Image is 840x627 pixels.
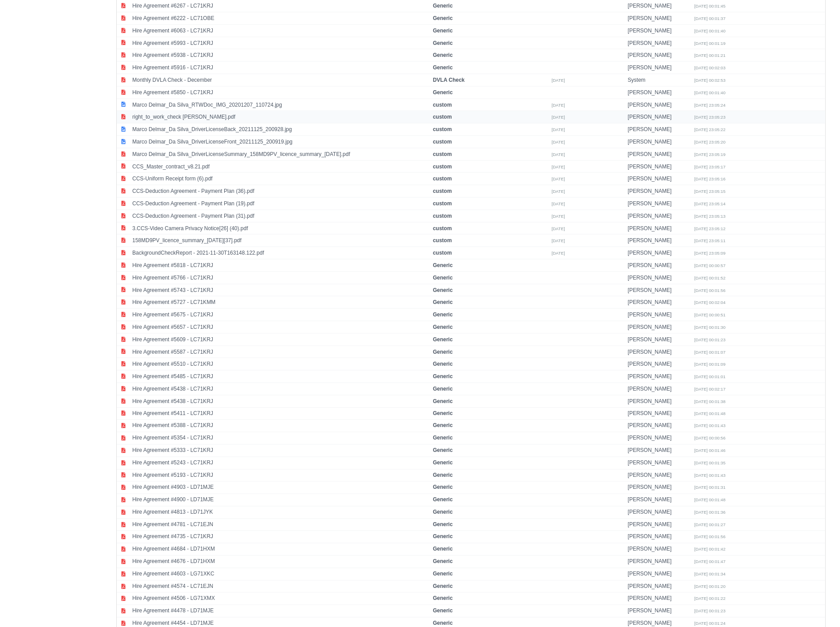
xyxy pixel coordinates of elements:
[551,251,565,256] small: [DATE]
[433,40,453,46] strong: Generic
[433,176,452,182] strong: custom
[433,225,452,232] strong: custom
[694,411,725,416] small: [DATE] 00:01:48
[130,531,431,543] td: Hire Agreement #4735 - LC71KRJ
[694,65,725,70] small: [DATE] 00:02:03
[433,571,453,577] strong: Generic
[694,115,725,120] small: [DATE] 23:05:23
[626,309,692,321] td: [PERSON_NAME]
[694,325,725,330] small: [DATE] 00:01:30
[626,568,692,580] td: [PERSON_NAME]
[551,226,565,231] small: [DATE]
[694,448,725,453] small: [DATE] 00:01:46
[130,407,431,420] td: Hire Agreement #5411 - LC71KRJ
[433,583,453,590] strong: Generic
[626,457,692,469] td: [PERSON_NAME]
[130,37,431,49] td: Hire Agreement #5993 - LC71KRJ
[626,444,692,457] td: [PERSON_NAME]
[130,160,431,173] td: CCS_Master_contract_v8.21.pdf
[626,371,692,383] td: [PERSON_NAME]
[694,510,725,515] small: [DATE] 00:01:36
[130,99,431,111] td: Marco Delmar_Da Silva_RTWDoc_IMG_20201207_110724.jpg
[551,238,565,243] small: [DATE]
[626,494,692,507] td: [PERSON_NAME]
[433,472,453,479] strong: Generic
[130,259,431,272] td: Hire Agreement #5818 - LC71KRJ
[626,62,692,74] td: [PERSON_NAME]
[626,136,692,148] td: [PERSON_NAME]
[130,519,431,531] td: Hire Agreement #4781 - LC71EJN
[626,593,692,605] td: [PERSON_NAME]
[551,127,565,132] small: [DATE]
[694,473,725,478] small: [DATE] 00:01:43
[433,497,453,503] strong: Generic
[694,251,725,256] small: [DATE] 23:05:09
[626,383,692,395] td: [PERSON_NAME]
[694,164,725,169] small: [DATE] 23:05:17
[130,482,431,494] td: Hire Agreement #4903 - LD71MJE
[130,469,431,482] td: Hire Agreement #5193 - LC71KRJ
[130,444,431,457] td: Hire Agreement #5333 - LC71KRJ
[694,596,725,601] small: [DATE] 00:01:22
[433,188,452,194] strong: custom
[694,374,725,379] small: [DATE] 00:01:01
[433,262,453,268] strong: Generic
[626,173,692,185] td: [PERSON_NAME]
[551,152,565,157] small: [DATE]
[433,200,452,207] strong: custom
[433,213,452,219] strong: custom
[130,383,431,395] td: Hire Agreement #5438 - LC71KRJ
[694,547,725,552] small: [DATE] 00:01:42
[626,543,692,556] td: [PERSON_NAME]
[130,296,431,309] td: Hire Agreement #5727 - LC71KMM
[626,506,692,519] td: [PERSON_NAME]
[433,435,453,441] strong: Generic
[130,173,431,185] td: CCS-Uniform Receipt form (6).pdf
[433,275,453,281] strong: Generic
[130,321,431,333] td: Hire Agreement #5657 - LC71KRJ
[694,436,725,441] small: [DATE] 00:00:56
[626,247,692,260] td: [PERSON_NAME]
[433,64,453,71] strong: Generic
[694,53,725,58] small: [DATE] 00:01:21
[433,151,452,157] strong: custom
[551,115,565,120] small: [DATE]
[694,288,725,293] small: [DATE] 00:01:56
[626,519,692,531] td: [PERSON_NAME]
[694,140,725,144] small: [DATE] 23:05:20
[694,41,725,46] small: [DATE] 00:01:19
[130,543,431,556] td: Hire Agreement #4684 - LD71HXM
[130,247,431,260] td: BackgroundCheckReport - 2021-11-30T163148.122.pdf
[626,346,692,358] td: [PERSON_NAME]
[130,358,431,371] td: Hire Agreement #5510 - LC71KRJ
[626,12,692,25] td: [PERSON_NAME]
[626,556,692,568] td: [PERSON_NAME]
[694,387,725,391] small: [DATE] 00:02:17
[694,485,725,490] small: [DATE] 00:01:31
[626,395,692,407] td: [PERSON_NAME]
[433,522,453,528] strong: Generic
[433,139,452,145] strong: custom
[626,37,692,49] td: [PERSON_NAME]
[130,124,431,136] td: Marco Delmar_Da Silva_DriverLicenseBack_20211125_200928.jpg
[626,482,692,494] td: [PERSON_NAME]
[626,148,692,160] td: [PERSON_NAME]
[433,398,453,404] strong: Generic
[694,263,725,268] small: [DATE] 00:00:57
[694,152,725,157] small: [DATE] 23:05:19
[130,235,431,247] td: 158MD9PV_licence_summary_[DATE][37].pdf
[130,333,431,346] td: Hire Agreement #5609 - LC71KRJ
[433,102,452,108] strong: custom
[626,86,692,99] td: [PERSON_NAME]
[433,460,453,466] strong: Generic
[694,300,725,305] small: [DATE] 00:02:04
[433,411,453,417] strong: Generic
[433,484,453,491] strong: Generic
[433,312,453,318] strong: Generic
[694,312,725,317] small: [DATE] 00:00:51
[433,114,452,120] strong: custom
[626,259,692,272] td: [PERSON_NAME]
[626,420,692,432] td: [PERSON_NAME]
[130,197,431,210] td: CCS-Deduction Agreement - Payment Plan (19).pdf
[694,621,725,626] small: [DATE] 00:01:24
